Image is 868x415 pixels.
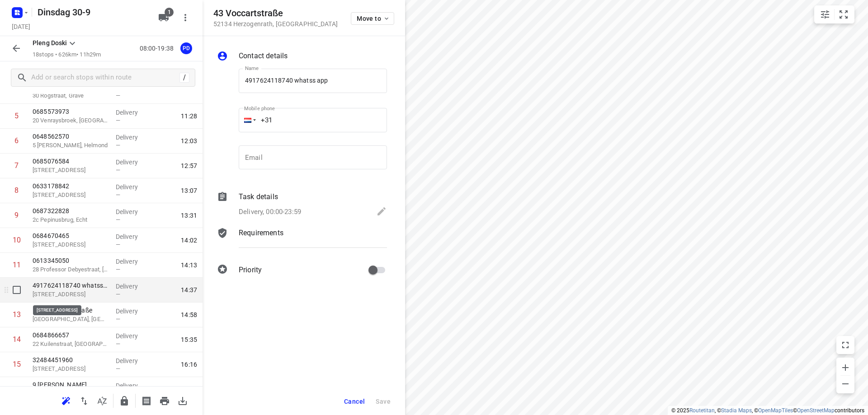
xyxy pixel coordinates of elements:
span: 14:37 [181,285,197,294]
span: — [116,241,120,248]
span: 14:13 [181,261,197,270]
p: 0685573973 [33,107,108,116]
p: 28 Professor Debyestraat, Hoensbroek [33,265,108,274]
svg: Edit [376,206,387,217]
span: 14:58 [181,310,197,319]
span: — [116,340,120,347]
p: Delivery [116,282,149,291]
span: — [116,216,120,223]
h5: 43 Voccartstraße [213,8,338,19]
p: [STREET_ADDRESS] [33,240,108,249]
p: Delivery [116,356,149,365]
h5: Rename [34,5,151,19]
p: 22 Kuilenstraat, Meerssen [33,340,108,349]
div: 16 [13,385,21,393]
span: 12:57 [181,161,197,170]
p: 119 Alexanderstraße [33,306,108,315]
span: 11:28 [181,112,197,121]
span: Reverse route [75,396,93,405]
div: Contact details [217,51,387,63]
button: More [176,9,194,27]
p: 422 Mozartstraat, Roermond [33,191,108,200]
p: 2c Pepinusbrug, Echt [33,215,108,224]
p: 0613345050 [33,256,108,265]
span: 16:16 [181,360,197,369]
span: — [116,167,120,173]
p: Delivery [116,381,149,390]
div: small contained button group [814,5,854,23]
p: 20 Venraysbroek, [GEOGRAPHIC_DATA] [33,116,108,125]
span: 12:03 [181,136,197,145]
span: Assigned to Pleng Doski [177,44,195,52]
p: Priority [239,265,262,275]
div: Task detailsDelivery, 00:00-23:59 [217,191,387,219]
p: [STREET_ADDRESS] [33,290,108,299]
p: Contact details [239,51,288,61]
div: 9 [14,211,19,219]
div: PD [180,42,192,54]
div: 15 [13,360,21,368]
p: Pleng Doski [33,38,67,48]
button: Map settings [816,5,834,23]
div: 13 [13,310,21,319]
p: 0687322828 [33,206,108,215]
p: Delivery [116,331,149,340]
a: Routetitan [689,407,715,414]
div: 6 [14,136,19,145]
label: Mobile phone [244,106,275,111]
input: Add or search stops within route [31,71,179,85]
p: 52134 Herzogenrath , [GEOGRAPHIC_DATA] [213,20,338,28]
div: 8 [14,186,19,195]
p: 32484451960 [33,355,108,364]
button: Lock route [115,392,133,410]
span: — [116,142,120,149]
button: Cancel [340,393,368,410]
p: 5 Antonie van Dijckstraat, Helmond [33,141,108,150]
span: 13:07 [181,186,197,195]
p: 30 Rogstraat, Grave [33,91,108,100]
p: Delivery [116,257,149,266]
div: 5 [14,112,19,120]
li: © 2025 , © , © © contributors [671,407,864,414]
p: Delivery [116,133,149,142]
span: — [116,191,120,198]
p: Delivery, 00:00-23:59 [239,207,301,217]
p: Delivery [116,207,149,216]
div: 11 [13,261,21,269]
div: / [179,73,189,83]
p: 2 Harmoniestraat, Hasselt [33,364,108,373]
p: 18 stops • 626km • 11h29m [33,51,101,59]
div: 7 [14,161,19,170]
p: Delivery [116,232,149,241]
span: — [116,117,120,124]
span: — [116,291,120,298]
span: — [116,316,120,322]
button: Move to [351,12,394,25]
span: 15:35 [181,335,197,344]
span: Print shipping labels [137,396,156,405]
p: 203 Monseigneur Driessenstraat, Roermond [33,166,108,175]
p: 0685076584 [33,157,108,166]
span: 1 [165,8,174,17]
span: 14:02 [181,236,197,245]
div: 10 [13,236,21,244]
p: Requirements [239,228,283,238]
p: 0648562570 [33,132,108,141]
span: Print route [156,396,174,405]
p: 9 [PERSON_NAME] [33,380,108,389]
button: PD [177,39,195,57]
span: Cancel [344,398,365,405]
p: Task details [239,191,278,202]
span: — [116,266,120,273]
div: Netherlands: + 31 [239,108,256,132]
p: 0684670465 [33,231,108,240]
p: 0684866657 [33,331,108,340]
div: 14 [13,335,21,344]
span: Select [8,281,26,299]
span: Reoptimize route [57,396,75,405]
span: 17:20 [181,385,197,394]
span: Move to [357,15,390,22]
p: 4917624118740 whatss app [33,281,108,290]
a: Stadia Maps [721,407,752,414]
p: Delivery [116,108,149,117]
